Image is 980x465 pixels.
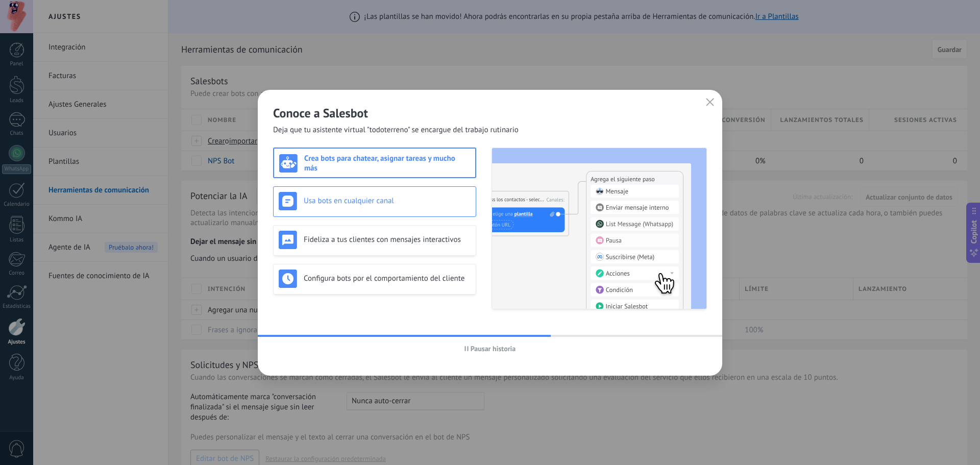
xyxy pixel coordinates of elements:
h3: Crea bots para chatear, asignar tareas y mucho más [304,154,470,173]
h2: Conoce a Salesbot [273,105,707,121]
span: Pausar historia [471,345,516,352]
h3: Configura bots por el comportamiento del cliente [304,274,471,283]
h3: Fideliza a tus clientes con mensajes interactivos [304,235,471,244]
button: Pausar historia [460,341,521,356]
span: Deja que tu asistente virtual "todoterreno" se encargue del trabajo rutinario [273,125,519,135]
h3: Usa bots en cualquier canal [304,196,471,206]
